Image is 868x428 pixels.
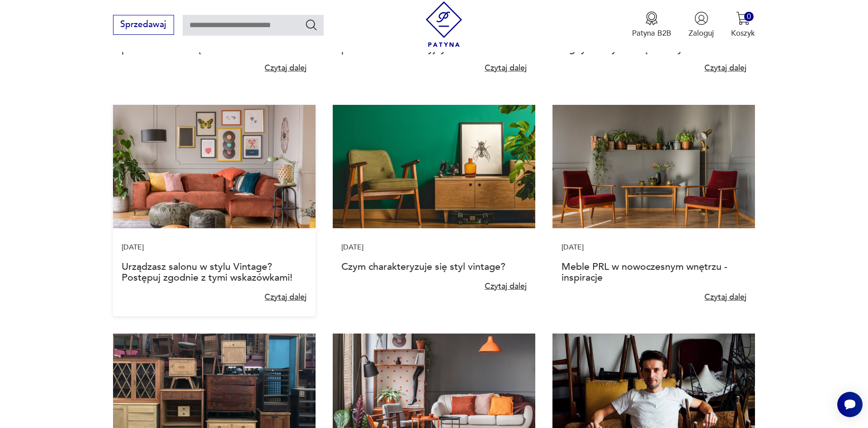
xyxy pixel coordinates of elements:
[421,1,467,47] img: Patyna - sklep z meblami i dekoracjami vintage
[113,15,174,35] button: Sprzedawaj
[731,11,755,38] button: 0Koszyk
[837,392,863,417] iframe: Smartsupp widget button
[485,63,527,74] a: Czytaj dalej
[561,242,747,253] p: [DATE]
[305,18,318,31] button: Szukaj
[113,22,174,29] a: Sprzedawaj
[552,105,755,229] img: Meble PRL w nowoczesnym wnętrzu - inspiracje
[632,11,671,38] a: Ikona medaluPatyna B2B
[122,242,307,253] p: [DATE]
[704,63,746,74] a: Czytaj dalej
[333,105,535,229] img: Czym charakteryzuje się styl vintage?
[731,28,755,38] p: Koszyk
[113,105,316,229] img: Salon w stylu vintage
[632,28,671,38] p: Patyna B2B
[645,11,659,25] img: Ikona medalu
[264,292,307,303] a: Czytaj dalej
[689,28,714,38] p: Zaloguj
[561,260,727,284] a: Meble PRL w nowoczesnym wnętrzu - inspiracje
[632,11,671,38] button: Patyna B2B
[264,63,307,74] a: Czytaj dalej
[341,260,505,273] a: Czym charakteryzuje się styl vintage?
[744,12,754,21] div: 0
[485,281,527,292] a: Czytaj dalej
[689,11,714,38] button: Zaloguj
[736,11,750,25] img: Ikona koszyka
[694,11,708,25] img: Ikonka użytkownika
[341,242,527,253] p: [DATE]
[704,292,746,303] a: Czytaj dalej
[122,260,292,284] a: Urządzasz salonu w stylu Vintage? Postępuj zgodnie z tymi wskazówkami!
